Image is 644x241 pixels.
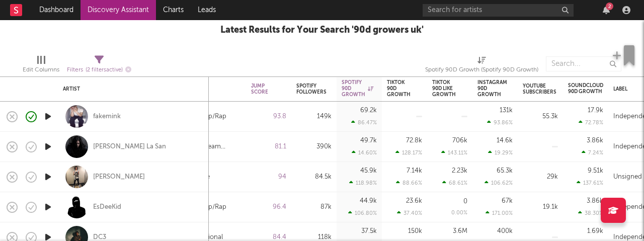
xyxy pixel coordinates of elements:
div: 106.62 % [485,180,513,186]
div: Spotify 90D Growth (Spotify 90D Growth) [425,51,538,81]
div: 81.1 [251,141,286,153]
div: Filters(2 filters active) [67,51,131,81]
a: EsDeeKid [93,203,121,212]
div: 2 [606,3,613,10]
div: 0 [463,198,467,205]
div: 0.00 % [451,210,467,216]
div: 14.6k [497,137,513,144]
div: 96.4 [251,201,286,213]
div: 118.98 % [349,180,377,186]
a: [PERSON_NAME] [93,173,145,182]
div: 49.7k [360,137,377,144]
div: 88.66 % [396,180,422,186]
div: 400k [497,228,513,234]
input: Search for artists [423,4,574,17]
div: 149k [296,111,332,123]
div: Spotify Followers [296,83,327,95]
div: Mainstream Electronic [186,141,241,153]
div: Spotify 90D Growth [342,79,373,98]
div: 143.11 % [441,149,467,156]
div: Spotify 90D Growth (Spotify 90D Growth) [425,64,538,76]
div: 84.5k [296,171,332,183]
div: 38.30 % [578,210,603,216]
div: 93.86 % [487,119,513,126]
div: 17.9k [588,107,603,114]
div: 171.00 % [486,210,513,216]
a: fakemink [93,112,121,121]
div: 87k [296,201,332,213]
div: 131k [500,107,513,114]
div: Genre [186,86,236,92]
div: Tiktok 90D Growth [387,79,411,98]
div: 94 [251,171,286,183]
div: Edit Columns [23,64,59,76]
div: 137.61 % [577,180,603,186]
div: 706k [452,137,467,144]
div: 7.14k [407,168,422,174]
div: 9.51k [588,168,603,174]
div: Latest Results for Your Search ' 90d growers uk ' [220,24,424,36]
div: Instagram 90D Growth [477,79,507,98]
a: [PERSON_NAME] La San [93,142,166,151]
div: 68.61 % [442,180,467,186]
div: 2.23k [452,168,467,174]
div: 1.69k [587,228,603,234]
div: 86.47 % [351,119,377,126]
div: Artist [63,86,199,92]
div: 19.1k [523,201,558,213]
div: 390k [296,141,332,153]
div: 72.78 % [579,119,603,126]
div: 37.5k [361,228,377,234]
div: Filters [67,64,131,76]
div: 37.40 % [397,210,422,216]
div: 14.60 % [352,149,377,156]
div: Soundcloud 90D Growth [568,83,603,95]
div: YouTube Subscribers [523,83,556,95]
div: 45.9k [360,168,377,174]
div: 3.86k [587,137,603,144]
div: 3.86k [587,198,603,204]
div: 29k [523,171,558,183]
div: 106.80 % [348,210,377,216]
div: 128.17 % [395,149,422,156]
input: Search... [546,56,621,71]
div: 93.8 [251,111,286,123]
div: Unsigned [613,171,642,183]
div: 65.3k [497,168,513,174]
div: Jump Score [251,83,271,95]
div: 150k [408,228,422,234]
button: 2 [603,6,610,14]
div: Edit Columns [23,51,59,81]
div: 3.6M [453,228,467,234]
span: ( 2 filters active) [86,67,123,73]
div: 19.29 % [488,149,513,156]
div: 69.2k [360,107,377,114]
div: 67k [502,198,513,204]
div: Tiktok 90D Like Growth [432,79,456,98]
div: 55.3k [523,111,558,123]
div: 7.24 % [582,149,603,156]
div: 44.9k [360,198,377,204]
div: 72.8k [406,137,422,144]
div: 23.6k [406,198,422,204]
